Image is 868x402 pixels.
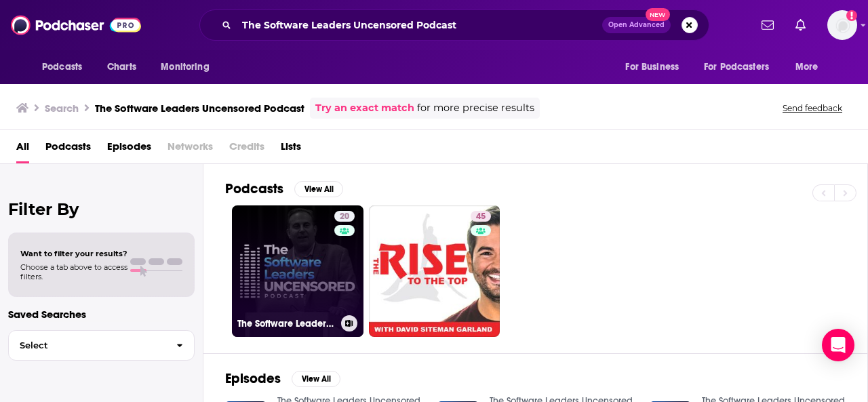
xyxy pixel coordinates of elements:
span: Want to filter your results? [20,249,127,258]
svg: Add a profile image [846,10,857,21]
span: For Podcasters [704,58,769,77]
button: View All [294,181,343,197]
span: More [795,58,818,77]
a: Show notifications dropdown [756,14,779,37]
span: Networks [167,136,213,163]
button: open menu [616,54,696,80]
h3: The Software Leaders Uncensored Podcast [237,318,336,329]
input: Search podcasts, credits, & more... [237,14,602,36]
a: PodcastsView All [225,180,343,197]
h3: The Software Leaders Uncensored Podcast [95,102,304,115]
a: All [16,136,29,163]
span: Open Advanced [608,22,665,28]
span: Podcasts [42,58,82,77]
button: open menu [695,54,789,80]
button: View All [292,371,340,387]
a: 20The Software Leaders Uncensored Podcast [232,205,363,337]
a: Charts [98,54,144,80]
h2: Episodes [225,370,281,387]
span: 45 [476,210,486,224]
span: for more precise results [417,100,534,116]
div: Open Intercom Messenger [822,329,854,361]
h2: Podcasts [225,180,283,197]
a: Podcasts [45,136,91,163]
h2: Filter By [8,199,195,219]
button: open menu [33,54,100,80]
button: Open AdvancedNew [602,17,671,33]
a: EpisodesView All [225,370,340,387]
span: Logged in as mtraynor [827,10,857,40]
span: 20 [340,210,349,224]
button: Send feedback [778,102,846,114]
p: Saved Searches [8,308,195,321]
a: Lists [281,136,301,163]
span: Credits [229,136,264,163]
span: Select [9,341,165,350]
h3: Search [45,102,79,115]
div: Search podcasts, credits, & more... [199,9,709,41]
button: Select [8,330,195,361]
a: Episodes [107,136,151,163]
span: Charts [107,58,136,77]
span: New [646,8,670,21]
span: Choose a tab above to access filters. [20,262,127,281]
button: Show profile menu [827,10,857,40]
span: Monitoring [161,58,209,77]
span: For Business [625,58,679,77]
a: 45 [369,205,500,337]
a: 45 [471,211,491,222]
a: Try an exact match [315,100,414,116]
img: Podchaser - Follow, Share and Rate Podcasts [11,12,141,38]
img: User Profile [827,10,857,40]
a: Show notifications dropdown [790,14,811,37]
button: open menu [786,54,835,80]
a: 20 [334,211,355,222]
button: open menu [151,54,226,80]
